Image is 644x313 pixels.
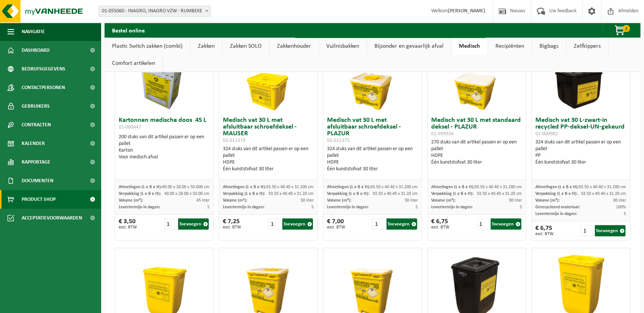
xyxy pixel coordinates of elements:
[431,198,455,203] span: Volume (m³):
[22,190,56,209] span: Product Shop
[543,39,618,113] img: 01-000982
[164,192,209,196] span: 40.00 x 28.00 x 50.00 cm
[319,38,367,55] a: Vuilnisbakken
[119,218,137,230] div: € 3,50
[581,225,594,236] input: 1
[509,198,522,203] span: 30 liter
[431,218,449,230] div: € 6,75
[327,159,418,166] div: HDPE
[178,218,209,230] button: Toevoegen
[105,23,152,37] h2: Bestel online
[476,218,490,230] input: 1
[99,6,211,16] span: 01-055060 - INAGRO, INAGRO VZW - RUMBEKE
[613,198,626,203] span: 30 liter
[127,39,201,113] img: 01-000447
[119,225,137,230] span: excl. BTW
[223,138,245,143] span: 02-011373
[119,154,209,161] div: Voor medisch afval
[535,232,554,236] span: excl. BTW
[431,159,522,166] div: Één kunststofvat 30 liter
[431,139,522,166] div: 270 stuks van dit artikel passen er op een pallet
[327,205,368,209] span: Levertermijn in dagen:
[223,185,266,189] span: Afmetingen (L x B x H):
[22,78,65,97] span: Contactpersonen
[22,153,50,171] span: Rapportage
[282,218,313,230] button: Toevoegen
[327,138,349,143] span: 02-011375
[119,124,141,130] span: 01-000447
[535,212,577,216] span: Levertermijn in dagen:
[431,225,449,230] span: excl. BTW
[99,6,211,17] span: 01-055060 - INAGRO, INAGRO VZW - RUMBEKE
[301,198,314,203] span: 30 liter
[22,171,53,190] span: Documenten
[327,185,370,189] span: Afmetingen (L x B x H):
[119,192,161,196] span: Verpakking (L x B x H):
[532,38,566,55] a: Bigbags
[22,60,65,78] span: Bedrijfsgegevens
[327,198,351,203] span: Volume (m³):
[431,131,454,137] span: 01-999934
[535,131,558,137] span: 01-000982
[535,185,579,189] span: Afmetingen (L x B x H):
[223,192,265,196] span: Verpakking (L x B x H):
[196,198,209,203] span: 45 liter
[268,192,314,196] span: 33.50 x 40.40 x 31.20 cm
[431,152,522,159] div: HDPE
[370,185,418,189] span: 33.50 x 40.40 x 31.200 cm
[535,205,580,209] span: Gerecycleerd materiaal:
[22,134,45,153] span: Kalender
[535,117,626,137] h3: Medisch vat 30 L-zwart-in recycled PP-deksel-UN-gekeurd
[223,225,241,230] span: excl. BTW
[207,205,209,209] span: 5
[223,198,247,203] span: Volume (m³):
[327,225,345,230] span: excl. BTW
[223,205,264,209] span: Levertermijn in dagen:
[119,198,143,203] span: Volume (m³):
[491,218,521,230] button: Toevoegen
[431,117,522,137] h3: Medisch vat 30 L met standaard deksel - PLAZUR
[223,166,314,173] div: Één kunststofvat 30 liter
[373,192,418,196] span: 33.50 x 40.40 x 31.20 cm
[535,159,626,166] div: Één kunststofvat 30 liter
[581,192,626,196] span: 33.50 x 40.40 x 31.20 cm
[223,218,241,230] div: € 7,25
[616,205,626,209] span: 100%
[624,212,626,216] span: 5
[231,39,305,113] img: 02-011373
[622,25,630,32] span: 2
[477,192,522,196] span: 33.50 x 40.40 x 31.20 cm
[105,55,162,72] a: Comfort artikelen
[119,147,209,154] div: Karton
[311,205,314,209] span: 5
[579,185,626,189] span: 33.50 x 40.40 x 31.200 cm
[335,39,410,113] img: 02-011375
[431,205,473,209] span: Levertermijn in dagen:
[266,185,314,189] span: 33.50 x 40.40 x 31.200 cm
[223,159,314,166] div: HDPE
[416,205,418,209] span: 5
[119,185,162,189] span: Afmetingen (L x B x H):
[22,41,50,60] span: Dashboard
[119,205,160,209] span: Levertermijn in dagen:
[439,39,514,113] img: 01-999934
[327,192,369,196] span: Verpakking (L x B x H):
[448,8,485,14] strong: [PERSON_NAME]
[535,139,626,166] div: 324 stuks van dit artikel passen er op een pallet
[22,209,82,227] span: Acceptatievoorwaarden
[270,38,318,55] a: Zakkenhouder
[367,38,451,55] a: Bijzonder en gevaarlijk afval
[105,38,190,55] a: Plastic Switch zakken (combi)
[223,38,269,55] a: Zakken SOLO
[372,218,386,230] input: 1
[475,185,522,189] span: 33.50 x 40.40 x 31.200 cm
[451,38,488,55] a: Medisch
[602,23,640,38] button: 2
[162,185,209,189] span: 40.00 x 28.00 x 50.000 cm
[386,218,417,230] button: Toevoegen
[535,225,554,236] div: € 6,75
[164,218,178,230] input: 1
[327,146,418,173] div: 324 stuks van dit artikel passen er op een pallet
[405,198,418,203] span: 30 liter
[268,218,281,230] input: 1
